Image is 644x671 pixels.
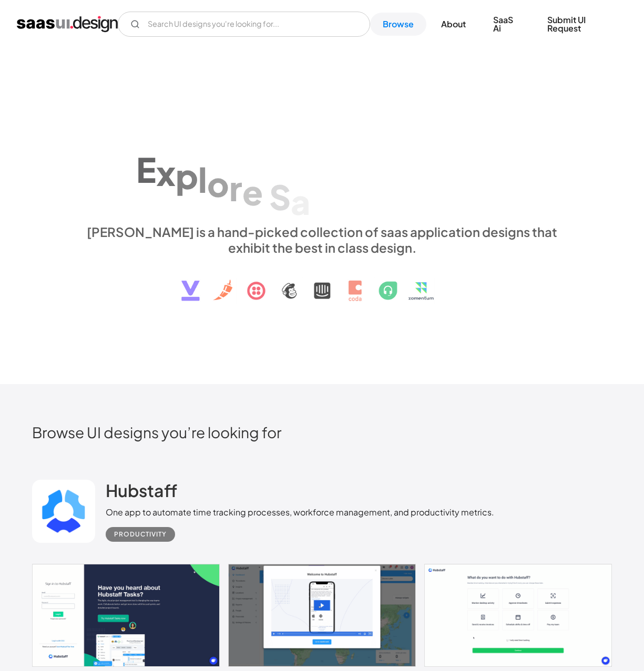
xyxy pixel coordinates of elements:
a: home [17,16,118,33]
img: text, icon, saas logo [163,255,482,310]
h2: Hubstaff [106,480,177,501]
h1: Explore SaaS UI design patterns & interactions. [80,132,564,213]
div: l [198,160,207,200]
div: a [291,182,310,222]
div: p [176,156,198,197]
a: Hubstaff [106,480,177,506]
div: E [136,149,156,190]
div: r [229,168,242,208]
div: One app to automate time tracking processes, workforce management, and productivity metrics. [106,506,494,519]
div: e [242,172,263,212]
div: o [207,163,229,204]
h2: Browse UI designs you’re looking for [32,423,612,441]
div: [PERSON_NAME] is a hand-picked collection of saas application designs that exhibit the best in cl... [80,224,564,255]
a: Browse [370,13,426,36]
div: Productivity [114,528,167,541]
input: Search UI designs you're looking for... [118,12,370,37]
form: Email Form [118,12,370,37]
a: About [428,13,478,36]
div: x [156,152,176,193]
a: SaaS Ai [481,8,533,40]
div: S [269,177,291,217]
a: Submit UI Request [535,8,627,40]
